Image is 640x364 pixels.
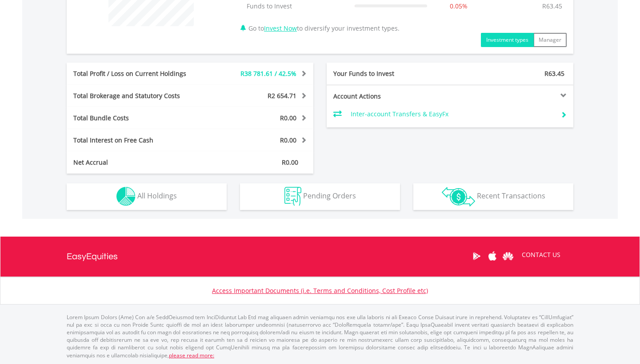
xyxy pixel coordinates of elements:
[284,187,301,206] img: pending_instructions-wht.png
[477,191,545,201] span: Recent Transactions
[481,33,534,47] button: Investment types
[240,69,296,78] span: R38 781.61 / 42.5%
[469,242,484,270] a: Google Play
[533,33,567,47] button: Manager
[67,183,227,210] button: All Holdings
[442,187,475,206] img: transactions-zar-wht.png
[280,114,296,122] span: R0.00
[484,242,500,270] a: Apple
[303,191,356,201] span: Pending Orders
[137,191,177,201] span: All Holdings
[67,69,211,78] div: Total Profit / Loss on Current Holdings
[264,24,297,32] a: Invest Now
[500,242,516,270] a: Huawei
[67,114,211,123] div: Total Bundle Costs
[327,92,450,101] div: Account Actions
[516,242,567,267] a: CONTACT US
[282,158,298,166] span: R0.00
[544,69,564,78] span: R63.45
[67,313,573,359] p: Lorem Ipsum Dolors (Ame) Con a/e SeddOeiusmod tem InciDiduntut Lab Etd mag aliquaen admin veniamq...
[240,183,400,210] button: Pending Orders
[351,107,554,121] td: Inter-account Transfers & EasyFx
[67,91,211,100] div: Total Brokerage and Statutory Costs
[268,91,296,100] span: R2 654.71
[169,352,214,359] a: please read more:
[413,183,573,210] button: Recent Transactions
[67,237,118,277] a: EasyEquities
[327,69,450,78] div: Your Funds to Invest
[67,136,211,145] div: Total Interest on Free Cash
[212,286,428,295] a: Access Important Documents (i.e. Terms and Conditions, Cost Profile etc)
[280,136,296,144] span: R0.00
[116,187,136,206] img: holdings-wht.png
[67,158,211,167] div: Net Accrual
